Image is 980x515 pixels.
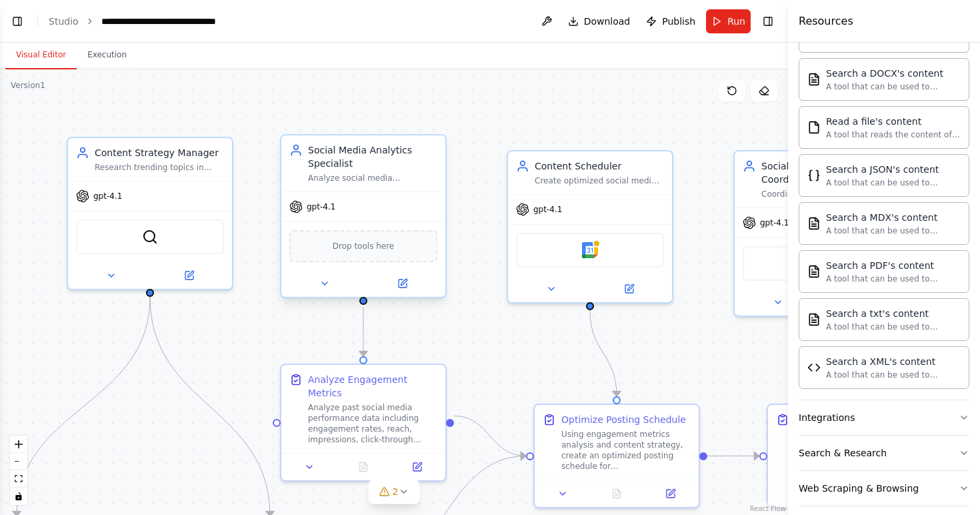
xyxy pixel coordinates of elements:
[151,268,227,284] button: Open in side panel
[826,322,961,332] div: A tool that can be used to semantic search a query from a txt's content.
[10,453,27,470] button: zoom out
[799,482,919,495] div: Web Scraping & Browsing
[591,281,667,297] button: Open in side panel
[799,13,853,29] h4: Resources
[733,150,900,317] div: Social Media Publishing CoordinatorCoordinate and execute the publishing of social media content ...
[807,361,821,374] img: XMLSearchTool
[142,229,158,245] img: SerperDevTool
[647,486,693,502] button: Open in side panel
[807,265,821,278] img: PDFSearchTool
[308,173,437,183] div: Analyze social media engagement metrics, track performance across different platforms, and provid...
[365,276,440,292] button: Open in side panel
[280,137,447,301] div: Social Media Analytics SpecialistAnalyze social media engagement metrics, track performance acros...
[826,259,961,272] div: Search a PDF's content
[759,12,777,31] button: Hide right sidebar
[826,177,961,188] div: A tool that can be used to semantic search a query from a JSON's content.
[826,355,961,368] div: Search a XML's content
[799,400,969,435] button: Integrations
[662,15,695,28] span: Publish
[10,436,27,453] button: zoom in
[826,81,961,92] div: A tool that can be used to semantic search a query from a DOCX's content.
[11,80,45,91] div: Version 1
[799,446,887,460] div: Search & Research
[807,217,821,230] img: MDXSearchTool
[583,310,623,396] g: Edge from 907f4a1b-ec14-4845-b8fe-301ad5f62563 to 90a8c85c-d6f1-451c-b7c5-879d7e413091
[10,488,27,505] button: toggle interactivity
[807,73,821,86] img: DOCXSearchTool
[584,15,631,28] span: Download
[308,143,437,170] div: Social Media Analytics Specialist
[826,67,961,80] div: Search a DOCX's content
[826,211,961,224] div: Search a MDX's content
[454,410,526,463] g: Edge from 9fa88648-86c9-4d54-abbc-306113ebdeeb to 90a8c85c-d6f1-451c-b7c5-879d7e413091
[563,9,636,33] button: Download
[807,169,821,182] img: JSONSearchTool
[369,480,420,504] button: 2
[507,150,673,304] div: Content SchedulerCreate optimized social media posting schedules across multiple platforms, ensur...
[826,115,961,128] div: Read a file's content
[394,459,440,475] button: Open in side panel
[533,204,562,215] span: gpt-4.1
[95,162,224,173] div: Research trending topics in {industry} and generate creative, engaging social media content ideas...
[8,12,27,31] button: Show left sidebar
[826,307,961,320] div: Search a txt's content
[561,413,686,426] div: Optimize Posting Schedule
[826,163,961,176] div: Search a JSON's content
[799,436,969,470] button: Search & Research
[826,129,961,140] div: A tool that reads the content of a file. To use this tool, provide a 'file_path' parameter with t...
[5,41,77,69] button: Visual Editor
[10,470,27,488] button: fit view
[799,411,855,424] div: Integrations
[93,191,122,201] span: gpt-4.1
[582,242,598,258] img: Google Calendar
[49,16,79,27] a: Studio
[308,402,437,445] div: Analyze past social media performance data including engagement rates, reach, impressions, click-...
[10,436,27,505] div: React Flow controls
[761,159,891,186] div: Social Media Publishing Coordinator
[77,41,137,69] button: Execution
[706,9,751,33] button: Run
[641,9,701,33] button: Publish
[67,137,233,290] div: Content Strategy ManagerResearch trending topics in {industry} and generate creative, engaging so...
[535,159,664,173] div: Content Scheduler
[761,189,891,199] div: Coordinate and execute the publishing of social media content across multiple platforms, ensuring...
[589,486,645,502] button: No output available
[49,15,251,28] nav: breadcrumb
[533,404,700,508] div: Optimize Posting ScheduleUsing engagement metrics analysis and content strategy, create an optimi...
[799,471,969,506] button: Web Scraping & Browsing
[308,373,437,400] div: Analyze Engagement Metrics
[307,201,335,212] span: gpt-4.1
[357,308,370,356] g: Edge from 0a92b1ed-d72a-488d-9108-65a3c6ebdaf8 to 9fa88648-86c9-4d54-abbc-306113ebdeeb
[535,175,664,186] div: Create optimized social media posting schedules across multiple platforms, ensuring consistent co...
[335,459,392,475] button: No output available
[760,217,789,228] span: gpt-4.1
[95,146,224,159] div: Content Strategy Manager
[707,450,759,463] g: Edge from 90a8c85c-d6f1-451c-b7c5-879d7e413091 to fd97e3bf-a9e8-4ad8-9aeb-399b1c7aecea
[807,121,821,134] img: FileReadTool
[750,505,786,512] a: React Flow attribution
[826,274,961,284] div: A tool that can be used to semantic search a query from a PDF's content.
[561,429,691,472] div: Using engagement metrics analysis and content strategy, create an optimized posting schedule for ...
[727,15,745,28] span: Run
[333,239,395,253] span: Drop tools here
[807,313,821,326] img: TXTSearchTool
[280,364,447,482] div: Analyze Engagement MetricsAnalyze past social media performance data including engagement rates, ...
[826,370,961,380] div: A tool that can be used to semantic search a query from a XML's content.
[826,225,961,236] div: A tool that can be used to semantic search a query from a MDX's content.
[393,485,399,498] span: 2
